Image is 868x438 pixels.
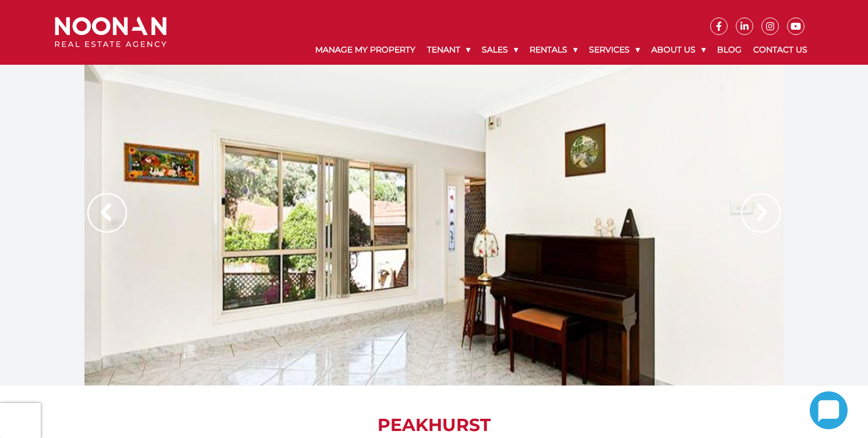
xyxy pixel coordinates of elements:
[87,193,127,233] img: Arrow slider
[84,415,784,436] h1: PEAKHURST
[421,35,476,65] a: Tenant
[583,35,645,65] a: Services
[645,35,711,65] a: About Us
[476,35,524,65] a: Sales
[747,35,813,65] a: Contact Us
[524,35,583,65] a: Rentals
[741,193,781,233] img: Arrow slider
[711,35,747,65] a: Blog
[309,35,421,65] a: Manage My Property
[55,17,167,48] img: Noonan Real Estate Agency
